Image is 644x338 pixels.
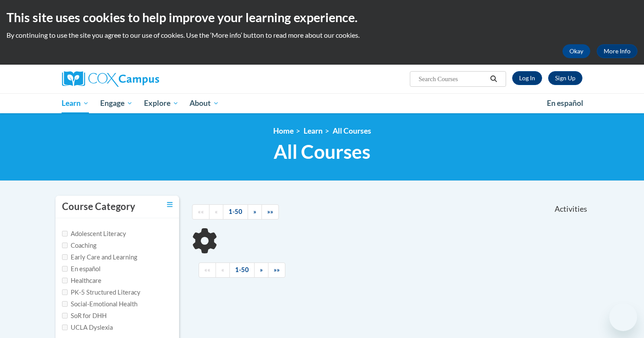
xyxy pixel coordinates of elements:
[215,208,218,215] span: «
[62,241,96,250] label: Coaching
[267,208,273,215] span: »»
[62,313,68,318] input: Checkbox for Options
[49,93,595,113] div: Main menu
[262,204,279,220] a: End
[7,9,637,26] h2: This site uses cookies to help improve your learning experience.
[254,263,268,278] a: Next
[62,254,68,260] input: Checkbox for Options
[62,288,141,297] label: PK-5 Structured Literacy
[62,98,89,108] span: Learn
[333,126,371,135] a: All Courses
[62,266,68,272] input: Checkbox for Options
[62,301,68,307] input: Checkbox for Options
[204,266,210,273] span: ««
[268,263,285,278] a: End
[223,204,248,220] a: 1-50
[248,204,262,220] a: Next
[62,278,68,283] input: Checkbox for Options
[597,44,637,58] a: More Info
[253,208,256,215] span: »
[62,229,126,239] label: Adolescent Literacy
[144,98,179,108] span: Explore
[547,98,583,108] span: En español
[260,266,263,273] span: »
[62,264,101,274] label: En español
[95,93,138,113] a: Engage
[209,204,223,220] a: Previous
[7,30,637,40] p: By continuing to use the site you agree to our use of cookies. Use the ‘More info’ button to read...
[418,74,487,84] input: Search Courses
[167,200,173,210] a: Toggle collapse
[221,266,224,273] span: «
[216,263,230,278] a: Previous
[487,74,500,84] button: Search
[274,266,280,273] span: »»
[62,200,135,213] h3: Course Category
[198,208,204,215] span: ««
[609,303,637,331] iframe: Button to launch messaging window
[562,44,590,58] button: Okay
[62,299,137,309] label: Social-Emotional Health
[56,93,95,113] a: Learn
[62,253,137,262] label: Early Care and Learning
[304,126,323,135] a: Learn
[274,140,370,163] span: All Courses
[62,276,101,285] label: Healthcare
[273,126,294,135] a: Home
[62,71,159,87] img: Cox Campus
[512,71,542,85] a: Log In
[62,323,113,332] label: UCLA Dyslexia
[62,231,68,236] input: Checkbox for Options
[229,263,255,278] a: 1-50
[100,98,133,108] span: Engage
[138,93,184,113] a: Explore
[192,204,209,220] a: Begining
[184,93,225,113] a: About
[62,289,68,295] input: Checkbox for Options
[199,263,216,278] a: Begining
[541,94,589,112] a: En español
[62,311,107,321] label: SoR for DHH
[555,204,587,214] span: Activities
[62,325,68,330] input: Checkbox for Options
[62,243,68,248] input: Checkbox for Options
[190,98,219,108] span: About
[548,71,582,85] a: Register
[62,71,227,87] a: Cox Campus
